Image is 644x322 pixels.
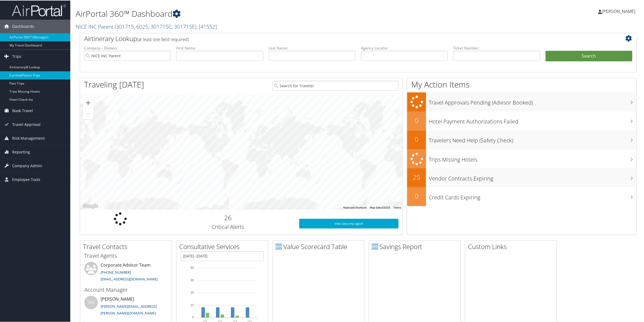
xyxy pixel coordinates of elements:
[407,130,636,149] a: 0Travelers Need Help (Safety Check)
[82,261,170,283] li: Corporate Advisor Team
[84,251,168,259] h3: Travel Agents
[407,134,426,143] h2: 0
[192,315,194,318] tspan: 0
[165,223,291,230] h3: Critical Alerts
[84,45,171,50] label: Company - Division:
[76,8,452,19] h1: AirPortal 360™ Dashboard
[343,205,367,209] button: Keyboard shortcuts
[429,172,636,182] h3: Vendor Contracts Expiring
[191,303,194,306] tspan: 10
[546,50,632,61] button: Search
[372,242,460,251] h2: Savings Report
[191,290,194,294] tspan: 20
[115,22,196,30] span: ( 301715, 6025, 301715C, 301715E )
[407,78,636,90] h1: My Action Items
[82,295,170,317] li: [PERSON_NAME]
[191,278,194,281] tspan: 30
[275,243,282,249] img: domo-logo.png
[407,172,426,181] h2: 25
[407,111,636,130] a: 0Hotel Payment Authorizations Failed
[272,80,399,90] input: Search for Traveler
[407,115,426,125] h2: 0
[81,202,99,209] img: Google
[299,218,399,228] a: View SecurityLogic®
[12,49,21,63] span: Trips
[12,103,33,117] span: Book Travel
[179,242,268,251] h2: Consultative Services
[429,153,636,163] h3: Trips Missing Hotels
[81,202,99,209] a: Open this area in Google Maps (opens a new window)
[407,187,636,206] a: 0Credit Cards Expiring
[407,149,636,168] a: Trips Missing Hotels
[76,22,217,30] a: NICE INC Parent
[12,19,34,33] span: Dashboards
[429,190,636,201] h3: Credit Cards Expiring
[12,4,66,16] img: airportal-logo.png
[12,117,41,131] span: Travel Approval
[84,295,98,309] div: WB
[372,243,378,249] img: domo-logo.png
[101,303,157,315] a: [PERSON_NAME][EMAIL_ADDRESS][PERSON_NAME][DOMAIN_NAME]
[269,45,356,50] label: Last Name:
[176,45,263,50] label: First Name:
[12,145,30,158] span: Reporting
[83,242,172,251] h2: Travel Contacts
[275,242,364,251] h2: Value Scorecard Table
[165,213,291,222] h2: 26
[83,108,94,119] button: Zoom out
[429,133,636,144] h3: Travelers Need Help (Safety Check)
[453,45,540,50] label: Ticket Number:
[407,191,426,200] h2: 0
[602,8,635,14] span: [PERSON_NAME]
[12,172,40,186] span: Employee Tools
[361,45,448,50] label: Agency Locator:
[598,3,641,19] a: [PERSON_NAME]
[84,78,144,90] h1: Traveling [DATE]
[196,22,217,30] span: , [ 41552 ]
[12,131,45,145] span: Risk Management
[370,206,390,209] span: Map data ©2025
[407,92,636,111] a: Travel Approvals Pending (Advisor Booked)
[191,266,194,269] tspan: 40
[468,242,557,251] h2: Custom Links
[393,206,401,209] a: Terms (opens in new tab)
[101,276,158,281] a: [EMAIL_ADDRESS][DOMAIN_NAME]
[429,115,636,125] h3: Hotel Payment Authorizations Failed
[83,97,94,108] button: Zoom in
[12,159,42,172] span: Company Admin
[84,33,586,43] h2: Airtinerary Lookup
[101,269,131,274] a: [PHONE_NUMBER]
[84,286,168,293] h3: Account Manager
[429,96,636,106] h3: Travel Approvals Pending (Advisor Booked)
[137,36,189,42] span: (at least one field required)
[407,168,636,187] a: 25Vendor Contracts Expiring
